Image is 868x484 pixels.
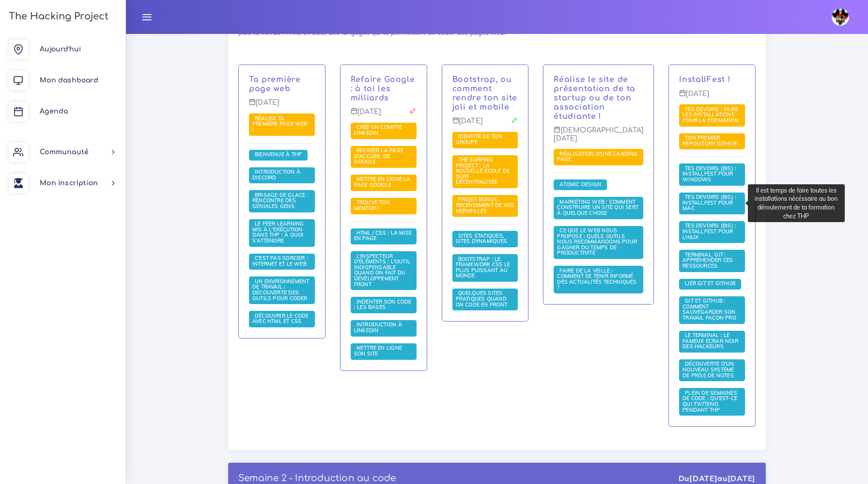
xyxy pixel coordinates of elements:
span: Découvrir le code avec HTML et CSS [252,312,309,325]
a: Trouve ton mentor ! [354,199,390,212]
a: Réalise le site de présentation de ta startup ou de ton association étudiante ! [554,75,635,120]
a: Terminal, Git : appréhender ces ressources [682,252,733,270]
a: PROJET BONUS : recensement de vos merveilles [456,196,515,214]
p: [DATE] [452,117,518,132]
a: Le Peer learning mis à l'exécution dans THP : à quoi s'attendre [252,221,304,244]
span: Réalisation d'une landing page [557,150,637,163]
span: Sites statiques, sites dynamiques [456,232,510,245]
a: Tes devoirs (bis) : Installfest pour Windows [682,165,736,183]
p: [DATE] [249,98,315,114]
a: Sites statiques, sites dynamiques [456,233,510,245]
a: Mettre en ligne la page Google [354,176,411,189]
a: L'inspecteur d'éléments : l'outil indispensable quand on fait du développement front [354,253,410,288]
a: Introduction à Discord [252,169,300,181]
strong: [DATE] [728,473,756,483]
a: Brisage de glace : rencontre des géniales gens [252,192,309,210]
span: Un environnement de travail : découverte des outils pour coder [252,278,310,302]
span: Mettre en ligne la page Google [354,176,411,188]
span: Ton premier repository GitHub [682,134,739,147]
span: Identité de ton groupe [456,133,502,145]
a: Tes devoirs (bis) : Installfest pour MAC [682,194,736,212]
a: Faire de la veille : comment se tenir informé des actualités techniques ? [557,267,636,291]
a: HTML / CSS : la mise en page [354,230,412,242]
a: Mettre en ligne son site [354,345,402,357]
a: Ton premier repository GitHub [682,135,739,147]
a: Semaine 2 - Introduction au code [238,473,396,483]
span: Créé un compte LinkedIn [354,124,402,136]
strong: [DATE] [689,473,717,483]
span: Tes devoirs (bis) : Installfest pour Linux [682,222,736,240]
p: [DEMOGRAPHIC_DATA][DATE] [554,126,643,150]
a: Réalise ta première page web ! [252,115,308,133]
a: Ce que le web nous propose : quels outils nous recommandons pour gagner du temps de productivité [557,227,637,257]
a: Introduction à LinkedIn [354,322,402,334]
a: Refaire Google : à toi les milliards [351,75,415,102]
a: Créé un compte LinkedIn [354,124,402,137]
a: Indenter son code : les bases [354,299,412,311]
span: Git et GitHub : comment sauvegarder son travail façon pro [682,297,739,321]
div: Il est temps de faire toutes les installations nécéssaire au bon déroulement de ta formation chez... [748,184,845,222]
a: Découvrir le code avec HTML et CSS [252,313,309,325]
a: Lier Git et Github [682,280,738,287]
span: Introduction à LinkedIn [354,321,402,334]
a: Git et GitHub : comment sauvegarder son travail façon pro [682,298,739,322]
img: avatar [832,8,849,26]
span: Mon dashboard [40,77,98,84]
a: Quelques sites pratiques quand on code en front [456,290,510,308]
span: Tes devoirs : faire les installations pour la formation [682,106,741,124]
a: Un environnement de travail : découverte des outils pour coder [252,278,310,302]
a: Tes devoirs : faire les installations pour la formation [682,106,741,124]
h3: The Hacking Project [6,11,108,22]
p: [DATE] [679,90,745,105]
a: Plein de semaines de code : qu'est-ce qui t'attend pendant THP [682,390,737,414]
span: Bienvenue à THP [252,151,304,158]
span: Aujourd'hui [40,46,81,53]
a: InstallFest ! [679,75,730,84]
span: Tes devoirs (bis) : Installfest pour Windows [682,165,736,183]
span: Le Peer learning mis à l'exécution dans THP : à quoi s'attendre [252,220,304,244]
span: Ce que le web nous propose : quels outils nous recommandons pour gagner du temps de productivité [557,227,637,256]
span: Brisage de glace : rencontre des géniales gens [252,192,309,210]
a: Le terminal : le fameux écran noir des hackeurs [682,332,738,350]
a: Bootstrap, ou comment rendre ton site joli et mobile [452,75,518,111]
a: Découverte d'un nouveau système de prise de notes [682,361,736,379]
a: The Surfing Project : la nouvelle école de surf décentralisée [456,157,510,186]
a: Tes devoirs (bis) : Installfest pour Linux [682,223,736,241]
a: Réalisation d'une landing page [557,151,637,163]
span: Introduction à Discord [252,168,300,181]
a: Bootstrap : le framework CSS le plus puissant au monde [456,256,510,279]
a: C'est pas sorcier : internet et le web [252,255,309,268]
span: HTML / CSS : la mise en page [354,229,412,242]
div: Du au [679,473,756,484]
a: Ta première page web [249,75,301,93]
span: Le terminal : le fameux écran noir des hackeurs [682,332,738,350]
a: Atomic Design [557,181,604,188]
div: C'est le premier jour ! Après quelques introductions, nous allons voir comment réaliser sa premiè... [228,8,766,450]
span: PROJET BONUS : recensement de vos merveilles [456,196,515,214]
span: Terminal, Git : appréhender ces ressources [682,251,733,269]
span: Agenda [40,108,68,115]
span: Marketing web : comment construire un site qui sert à quelque chose [557,198,638,216]
span: Lier Git et Github [682,280,738,287]
span: Communauté [40,148,89,156]
a: Marketing web : comment construire un site qui sert à quelque chose [557,199,638,217]
span: Mon inscription [40,179,98,187]
span: Découverte d'un nouveau système de prise de notes [682,360,736,378]
span: Trouve ton mentor ! [354,199,390,211]
span: Indenter son code : les bases [354,298,412,311]
span: Quelques sites pratiques quand on code en front [456,290,510,307]
a: Recréer la page d'accueil de Google [354,147,403,165]
span: C'est pas sorcier : internet et le web [252,255,309,267]
span: Recréer la page d'accueil de Google [354,147,403,165]
span: Mettre en ligne son site [354,344,402,357]
a: Identité de ton groupe [456,133,502,146]
span: The Surfing Project : la nouvelle école de surf décentralisée [456,156,510,185]
p: [DATE] [351,108,417,123]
